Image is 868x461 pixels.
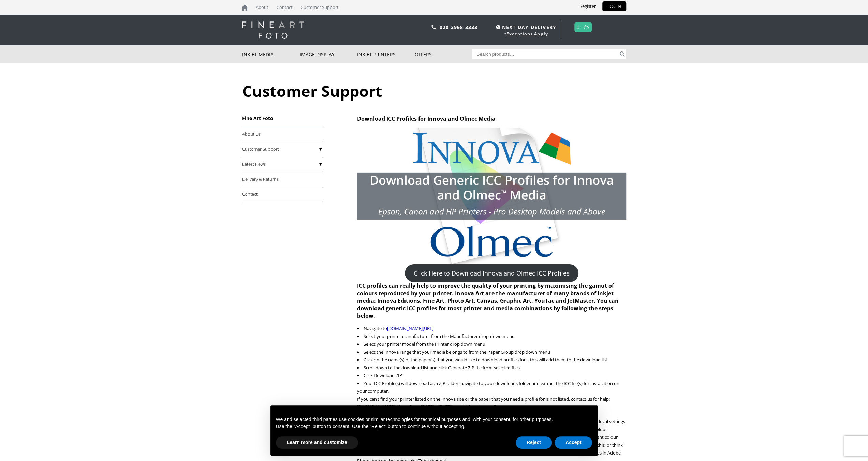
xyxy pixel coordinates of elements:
[357,45,415,63] a: Inkjet Printers
[387,325,433,331] a: [DOMAIN_NAME][URL]
[242,187,323,202] a: Contact
[357,364,626,372] li: Scroll down to the download list and click Generate ZIP file from selected files
[415,45,472,63] a: Offers
[584,25,589,29] img: basket.svg
[357,395,626,411] p: If you can’t find your printer listed on the Innova site or the paper that you need a profile for...
[276,416,592,423] p: We and selected third parties use cookies or similar technologies for technical purposes and, wit...
[242,80,626,101] h1: Customer Support
[299,45,357,63] a: Image Display
[472,49,618,59] input: Search products…
[357,115,626,122] h2: Download ICC Profiles for Innova and Olmec Media
[242,172,323,187] a: Delivery & Returns
[516,436,552,449] button: Reject
[506,31,548,37] a: Exceptions Apply
[357,356,626,364] li: Click on the name(s) of the paper(s) that you would like to download profiles for – this will add...
[357,348,626,356] li: Select the Innova range that your media belongs to from the Paper Group drop down menu
[602,1,626,11] a: LOGIN
[242,115,323,121] h3: Fine Art Foto
[357,340,626,348] li: Select your printer model from the Printer drop down menu
[357,282,626,319] h2: ICC profiles can really help to improve the quality of your printing by maximising the gamut of c...
[242,45,300,63] a: Inkjet Media
[574,1,601,11] a: Register
[440,24,478,30] a: 020 3968 3333
[242,127,323,142] a: About Us
[276,423,592,430] p: Use the “Accept” button to consent. Use the “Reject” button to continue without accepting.
[577,22,580,32] a: 0
[494,23,556,31] span: NEXT DAY DELIVERY
[242,21,304,39] img: logo-white.svg
[242,142,323,157] a: Customer Support
[431,25,436,29] img: phone.svg
[405,264,578,282] a: Click Here to Download Innova and Olmec ICC Profiles
[357,332,626,340] li: Select your printer manufacturer from the Manufacturer drop down menu
[242,157,323,172] a: Latest News
[357,380,626,395] li: Your ICC Profile(s) will download as a ZIP folder, navigate to your downloads folder and extract ...
[357,325,626,332] li: Navigate to
[357,372,626,380] li: Click Download ZIP
[555,436,592,449] button: Accept
[276,436,358,449] button: Learn more and customize
[496,25,500,29] img: time.svg
[618,49,626,59] button: Search
[357,128,626,264] img: Download Generic ICC Profiles Innova and Olmec Media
